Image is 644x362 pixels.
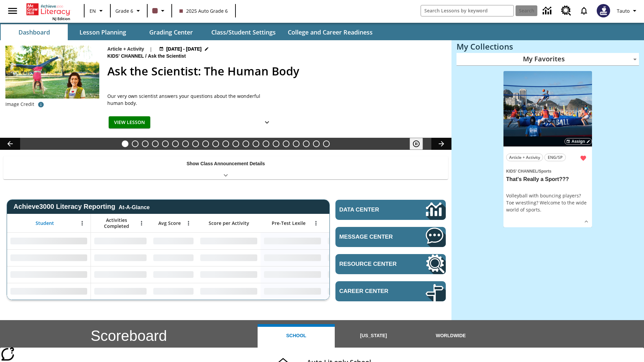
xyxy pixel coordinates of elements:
div: No Data, [150,249,197,266]
span: Kids' Channel [506,169,538,174]
button: Open Menu [183,218,194,228]
span: ENG/SP [548,154,562,161]
span: EN [90,7,96,14]
img: Avatar [597,4,610,17]
a: Message Center [335,227,446,247]
p: Article + Activity [107,46,144,53]
span: Career Center [339,288,406,295]
a: Career Center [335,281,446,301]
div: No Data, [91,249,150,266]
span: Article + Activity [509,154,540,161]
div: At-A-Glance [119,203,150,210]
div: No Data, [150,233,197,249]
button: Slide 8 Cars of the Future? [192,140,199,147]
button: Grade: Grade 6, Select a grade [113,5,145,17]
button: Slide 5 All Aboard the Hyperloop? [162,140,169,147]
button: Slide 10 Solar Power to the People [212,140,219,147]
a: Data Center [335,200,446,220]
button: Slide 19 Remembering Justice O'Connor [303,140,310,147]
span: Data Center [339,206,403,213]
button: Slide 11 Attack of the Terrifying Tomatoes [222,140,229,147]
a: Resource Center, Will open in new tab [557,2,575,20]
button: Remove from Favorites [577,152,589,164]
span: Grade 6 [115,7,133,14]
div: My Favorites [457,53,639,66]
div: No Data, [91,283,150,300]
button: Select a new avatar [593,2,614,19]
span: Tauto [617,7,630,14]
div: No Data, [324,283,388,300]
button: Open Menu [311,218,321,228]
div: Show Class Announcement Details [3,156,448,179]
a: Data Center [539,2,557,20]
input: search field [421,5,514,16]
button: Slide 3 More S Sounds Like Z [142,140,149,147]
button: Show Details [260,116,274,129]
div: lesson details [503,71,592,228]
button: Dashboard [1,24,68,40]
button: Show Details [581,217,591,227]
span: Sports [539,169,551,174]
button: Slide 18 Hooray for Constitution Day! [293,140,300,147]
button: Language: EN, Select a language [87,5,108,17]
span: Topic: Kids' Channel/Sports [506,167,589,175]
button: Profile/Settings [614,5,641,17]
div: No Data, [324,249,388,266]
button: ENG/SP [544,154,566,161]
button: Aug 24 - Aug 24 Choose Dates [158,46,211,53]
button: Slide 14 Mixed Practice: Citing Evidence [253,140,259,147]
button: Slide 17 Cooking Up Native Traditions [283,140,289,147]
span: Avg Score [158,220,181,226]
button: Pause [410,138,423,150]
button: Slide 7 Dirty Jobs Kids Had To Do [182,140,189,147]
button: Slide 15 Pre-release lesson [263,140,269,147]
button: Slide 21 The Constitution's Balancing Act [323,140,330,147]
span: Student [36,220,54,226]
span: [DATE] - [DATE] [166,46,202,53]
span: Assign [572,138,585,144]
span: Ask the Scientist [148,53,187,60]
div: No Data, [91,233,150,249]
div: Home [26,2,70,21]
button: Article + Activity [506,154,543,161]
div: No Data, [91,266,150,283]
a: Home [26,3,70,16]
button: Open Menu [137,218,147,228]
div: Volleyball with bouncing players? Toe wrestling? Welcome to the wide world of sports. [506,192,589,213]
button: Lesson carousel, Next [431,138,451,150]
span: / [145,53,147,59]
button: Slide 20 Point of View [313,140,320,147]
button: Slide 4 Taking Movies to the X-Dimension [152,140,159,147]
span: Message Center [339,234,406,240]
button: Lesson Planning [69,24,136,40]
button: View Lesson [109,116,150,129]
div: Pause [410,138,430,150]
span: | [150,46,152,53]
button: College and Career Readiness [282,24,378,40]
button: Open Menu [77,218,87,228]
button: Slide 12 Fashion Forward in Ancient Rome [232,140,239,147]
span: / [538,169,539,174]
span: Kids' Channel [107,53,145,60]
div: No Data, [324,266,388,283]
button: [US_STATE] [335,324,412,348]
span: 2025 Auto Grade 6 [179,7,228,14]
img: Young girl doing a cartwheel [5,46,99,99]
h3: That's Really a Sport??? [506,176,589,183]
button: School [258,324,335,348]
div: No Data, [150,283,197,300]
h3: My Collections [457,42,639,51]
span: Pre-Test Lexile [272,220,306,226]
div: No Data, [150,266,197,283]
button: Slide 6 Do You Want Fries With That? [172,140,179,147]
button: Open side menu [3,1,22,21]
span: Achieve3000 Literacy Reporting [13,203,150,210]
span: Resource Center [339,261,406,267]
p: Image Credit [5,101,34,108]
h2: Ask the Scientist: The Human Body [107,63,443,80]
div: Our very own scientist answers your questions about the wonderful human body. [107,93,275,107]
button: Slide 16 Career Lesson [273,140,279,147]
span: Score per Activity [209,220,249,226]
span: NJ Edition [52,16,70,21]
